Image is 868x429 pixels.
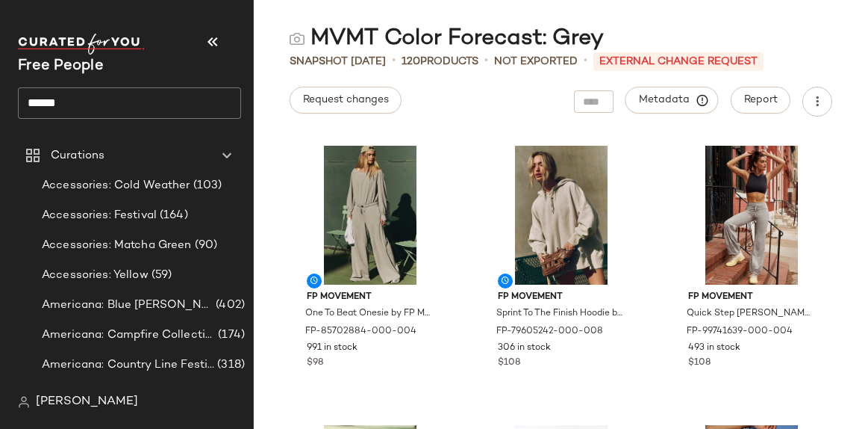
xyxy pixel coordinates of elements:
[157,207,188,224] span: (164)
[36,393,138,411] span: [PERSON_NAME]
[149,267,172,284] span: (59)
[307,342,357,355] span: 991 in stock
[214,357,245,374] span: (318)
[214,386,245,404] span: (285)
[688,291,815,304] span: FP Movement
[307,357,323,370] span: $98
[688,342,740,355] span: 493 in stock
[42,386,214,404] span: Americana: East Coast Summer
[584,52,587,70] span: •
[51,147,104,164] span: Curations
[18,396,30,408] img: svg%3e
[638,93,706,107] span: Metadata
[42,357,214,374] span: Americana: Country Line Festival
[486,146,637,285] img: 79605242_008_a
[18,58,104,74] span: Current Company Name
[402,54,478,70] div: Products
[593,52,764,71] p: External Change Request
[625,87,719,114] button: Metadata
[290,87,402,114] button: Request changes
[402,56,420,67] span: 120
[290,31,305,46] img: svg%3e
[496,307,623,321] span: Sprint To The Finish Hoodie by FP Movement at Free People in Grey, Size: XS
[42,237,192,254] span: Accessories: Matcha Green
[305,307,432,321] span: One To Beat Onesie by FP Movement at Free People in Grey, Size: XL
[215,327,245,344] span: (174)
[688,357,711,370] span: $108
[687,307,814,321] span: Quick Step [PERSON_NAME] Pants by FP Movement at Free People in Grey, Size: M
[498,342,551,355] span: 306 in stock
[42,267,149,284] span: Accessories: Yellow
[496,325,603,339] span: FP-79605242-000-008
[42,177,190,194] span: Accessories: Cold Weather
[302,94,389,106] span: Request changes
[305,325,416,339] span: FP-85702884-000-004
[392,52,396,70] span: •
[42,297,213,314] span: Americana: Blue [PERSON_NAME] Baby
[307,291,434,304] span: FP Movement
[498,291,625,304] span: FP Movement
[295,146,446,285] img: 85702884_004_d
[190,177,222,194] span: (103)
[687,325,793,339] span: FP-99741639-000-004
[498,357,520,370] span: $108
[743,94,778,106] span: Report
[42,327,215,344] span: Americana: Campfire Collective
[484,52,488,70] span: •
[18,34,145,55] img: cfy_white_logo.C9jOOHJF.svg
[290,54,386,70] span: Snapshot [DATE]
[192,237,218,254] span: (90)
[290,24,604,54] div: MVMT Color Forecast: Grey
[42,207,157,224] span: Accessories: Festival
[213,297,245,314] span: (402)
[731,87,790,114] button: Report
[494,54,578,70] span: Not Exported
[676,146,827,285] img: 99741639_004_f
